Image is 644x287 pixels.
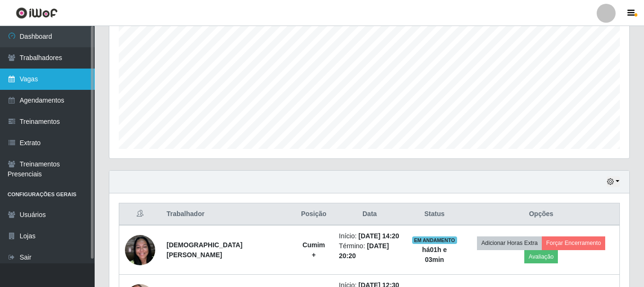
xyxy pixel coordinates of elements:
th: Posição [294,203,334,226]
strong: há 01 h e 03 min [422,246,447,263]
img: 1736109623968.jpeg [125,230,155,270]
strong: [DEMOGRAPHIC_DATA][PERSON_NAME] [167,241,242,259]
li: Início: [339,231,400,241]
th: Data [333,203,406,226]
time: [DATE] 14:20 [359,232,399,240]
span: EM ANDAMENTO [412,236,457,244]
button: Adicionar Horas Extra [477,236,542,250]
button: Avaliação [524,250,558,263]
strong: Cumim + [302,241,325,259]
img: CoreUI Logo [16,7,58,19]
th: Opções [463,203,619,226]
li: Término: [339,241,400,261]
th: Status [406,203,463,226]
th: Trabalhador [161,203,294,226]
button: Forçar Encerramento [542,236,605,250]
